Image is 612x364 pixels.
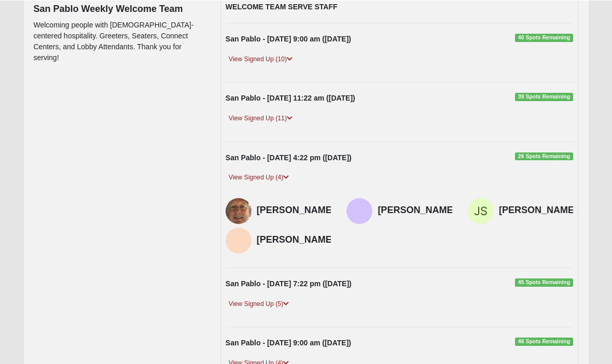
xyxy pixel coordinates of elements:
[226,93,355,102] strong: San Pablo - [DATE] 11:22 am ([DATE])
[226,113,296,123] a: View Signed Up (11)
[515,337,574,345] span: 46 Spots Remaining
[226,198,252,223] img: Rich Blankenship
[226,153,352,161] strong: San Pablo - [DATE] 4:22 pm ([DATE])
[499,204,577,216] h4: [PERSON_NAME]
[468,198,494,223] img: John Sambor
[515,33,574,41] span: 40 Spots Remaining
[34,3,205,15] h4: San Pablo Weekly Welcome Team
[226,2,338,10] strong: WELCOME TEAM SERVE STAFF
[257,204,335,216] h4: [PERSON_NAME]
[515,278,574,286] span: 45 Spots Remaining
[34,19,205,63] p: Welcoming people with [DEMOGRAPHIC_DATA]-centered hospitality. Greeters, Seaters, Connect Centers...
[226,172,292,183] a: View Signed Up (4)
[226,279,352,287] strong: San Pablo - [DATE] 7:22 pm ([DATE])
[378,204,456,216] h4: [PERSON_NAME]
[226,227,252,253] img: Candice Griffon
[226,53,296,64] a: View Signed Up (10)
[257,234,335,245] h4: [PERSON_NAME]
[515,92,574,101] span: 39 Spots Remaining
[226,298,292,309] a: View Signed Up (5)
[226,338,351,346] strong: San Pablo - [DATE] 9:00 am ([DATE])
[226,34,351,43] strong: San Pablo - [DATE] 9:00 am ([DATE])
[515,152,574,160] span: 26 Spots Remaining
[346,198,372,223] img: Valerie Allen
